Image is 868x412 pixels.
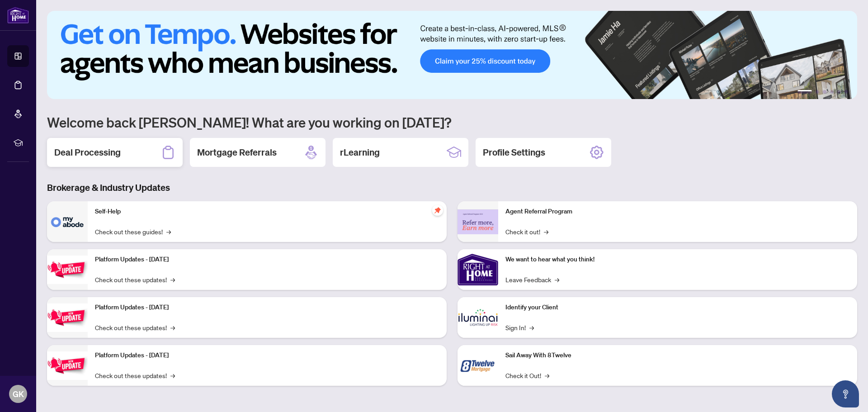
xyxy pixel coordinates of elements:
[95,370,175,380] a: Check out these updates!→
[837,90,841,94] button: 5
[844,90,848,94] button: 6
[95,275,175,284] a: Check out these updates!→
[170,370,175,380] span: →
[7,7,29,24] img: logo
[95,255,439,265] p: Platform Updates - [DATE]
[170,322,175,332] span: →
[458,249,498,290] img: We want to hear what you think!
[823,90,826,94] button: 3
[458,209,498,234] img: Agent Referral Program
[340,146,380,159] h2: rLearning
[505,207,850,217] p: Agent Referral Program
[47,11,857,99] img: Slide 0
[95,322,175,332] a: Check out these updates!→
[47,201,88,242] img: Self-Help
[832,380,859,407] button: Open asap
[95,227,171,237] a: Check out these guides!→
[483,146,545,159] h2: Profile Settings
[47,303,88,332] img: Platform Updates - July 8, 2025
[505,227,548,237] a: Check it out!→
[95,350,439,360] p: Platform Updates - [DATE]
[47,181,857,194] h3: Brokerage & Industry Updates
[95,303,439,313] p: Platform Updates - [DATE]
[505,322,534,332] a: Sign In!→
[432,205,443,216] span: pushpin
[505,275,559,284] a: Leave Feedback→
[458,297,498,338] img: Identify your Client
[830,90,834,94] button: 4
[529,322,534,332] span: →
[197,146,277,159] h2: Mortgage Referrals
[95,207,439,217] p: Self-Help
[166,227,171,237] span: →
[544,227,548,237] span: →
[13,388,24,400] span: GK
[505,255,850,265] p: We want to hear what you think!
[505,303,850,313] p: Identify your Client
[545,370,549,380] span: →
[797,90,812,94] button: 1
[54,146,121,159] h2: Deal Processing
[47,114,857,131] h1: Welcome back [PERSON_NAME]! What are you working on [DATE]?
[47,351,88,380] img: Platform Updates - June 23, 2025
[170,275,175,284] span: →
[47,256,88,284] img: Platform Updates - July 21, 2025
[555,275,559,284] span: →
[505,350,850,360] p: Sail Away With 8Twelve
[505,370,549,380] a: Check it Out!→
[816,90,819,94] button: 2
[458,345,498,386] img: Sail Away With 8Twelve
